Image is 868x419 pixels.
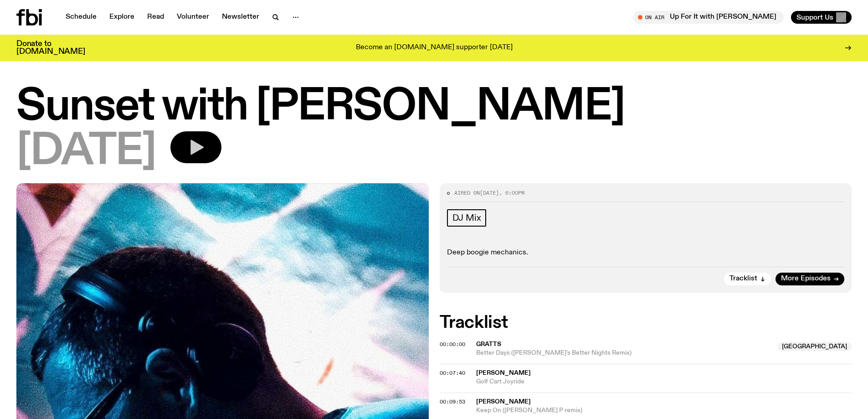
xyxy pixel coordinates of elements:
a: More Episodes [776,273,844,285]
a: Explore [104,11,140,24]
button: On AirUp For It with [PERSON_NAME] [633,11,784,24]
span: Golf Cart Joyride [476,378,852,386]
span: Tracklist [729,275,757,282]
a: Volunteer [171,11,215,24]
span: [DATE] [16,131,156,172]
p: Become an [DOMAIN_NAME] supporter [DATE] [356,44,513,52]
button: Support Us [791,11,852,24]
span: More Episodes [781,275,831,282]
span: [PERSON_NAME] [476,398,531,405]
span: DJ Mix [452,213,481,223]
h1: Sunset with [PERSON_NAME] [16,87,852,128]
span: Keep On ([PERSON_NAME] P remix) [476,406,852,415]
span: Gratts [476,341,501,347]
a: DJ Mix [447,209,487,227]
p: Deep boogie mechanics. [447,248,845,257]
span: , 6:00pm [499,189,524,197]
span: Support Us [796,13,833,21]
span: [DATE] [480,189,499,197]
h2: Tracklist [440,315,852,331]
button: Tracklist [724,273,771,285]
button: 00:07:40 [440,371,465,376]
a: Read [142,11,169,24]
span: [PERSON_NAME] [476,370,531,376]
a: Schedule [60,11,102,24]
span: 00:00:00 [440,341,465,348]
span: 00:07:40 [440,369,465,377]
span: Better Days ([PERSON_NAME]'s Better Nights Remix) [476,349,772,357]
span: 00:09:53 [440,398,465,405]
span: [GEOGRAPHIC_DATA] [777,342,852,351]
h3: Donate to [DOMAIN_NAME] [16,40,85,56]
button: 00:09:53 [440,399,465,404]
a: Newsletter [216,11,265,24]
span: Aired on [454,189,480,197]
button: 00:00:00 [440,342,465,347]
